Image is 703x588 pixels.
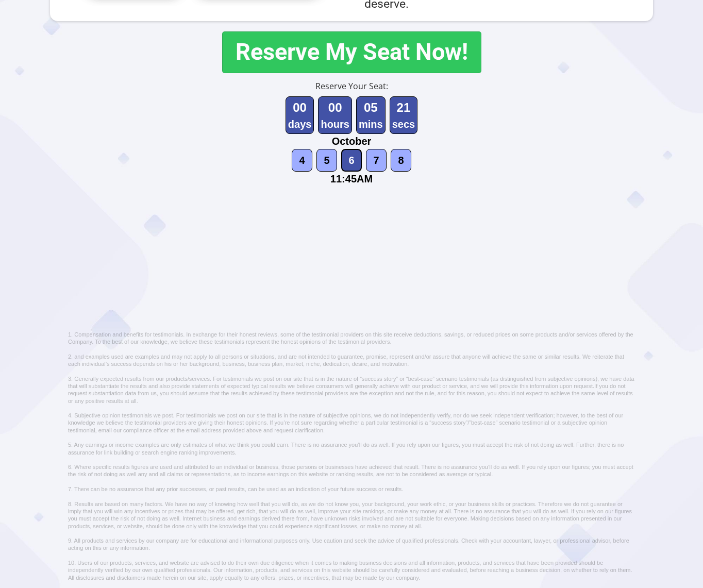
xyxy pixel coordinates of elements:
[392,99,415,116] div: 21
[359,117,383,132] div: mins
[316,149,337,172] div: 5
[68,559,635,581] div: 10. Users of our products, services, and website are advised to do their own due diligence when i...
[359,99,383,116] div: 05
[341,149,362,172] div: 6
[68,412,635,434] div: 4. Subjective opinion testimonials we post. For testimonials we post on our site that is in the n...
[292,149,312,172] div: 4
[330,172,373,187] div: 11:45AM
[332,134,372,149] div: October
[321,117,349,132] div: hours
[68,500,635,530] div: 8. Results are based on many factors. We have no way of knowing how well that you will do, as we ...
[222,31,481,73] button: Reserve My Seat Now!
[288,117,312,132] div: days
[68,537,635,552] div: 9. All products and services by our company are for educational and informational purposes only. ...
[68,463,635,478] div: 6. Where specific results figures are used and attributed to an individual or business, those per...
[68,441,635,456] div: 5. Any earnings or income examples are only estimates of what we think you could earn. There is n...
[68,353,635,368] div: 2. and examples used are examples and may not apply to all persons or situations, and are not int...
[391,149,411,172] div: 8
[366,149,387,172] div: 7
[68,375,635,405] div: 3. Generally expected results from our products/services. For testimonials we post on our site th...
[392,117,415,132] div: secs
[288,99,312,116] div: 00
[321,99,349,116] div: 00
[169,81,535,92] div: Reserve Your Seat:
[68,485,635,493] div: 7. There can be no assurance that any prior successes, or past results, can be used as an indicat...
[651,539,703,588] iframe: Chat Widget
